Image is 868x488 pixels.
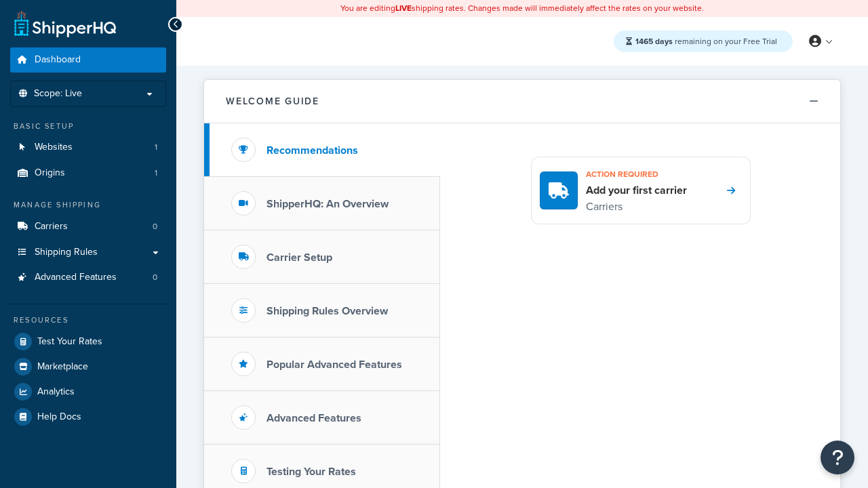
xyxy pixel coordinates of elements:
[35,221,68,232] span: Carriers
[10,240,166,265] a: Shipping Rules
[35,167,65,179] span: Origins
[155,142,157,153] span: 1
[10,265,166,290] a: Advanced Features0
[10,354,166,379] a: Marketplace
[10,265,166,290] li: Advanced Features
[635,35,777,47] span: remaining on your Free Trial
[267,466,356,478] h3: Testing Your Rates
[34,88,82,100] span: Scope: Live
[10,121,166,132] div: Basic Setup
[586,183,687,198] h4: Add your first carrier
[10,161,166,186] li: Origins
[10,135,166,160] a: Websites1
[35,54,81,66] span: Dashboard
[10,135,166,160] li: Websites
[10,47,166,73] a: Dashboard
[395,2,412,14] b: LIVE
[35,142,73,153] span: Websites
[267,305,388,317] h3: Shipping Rules Overview
[10,161,166,186] a: Origins1
[10,380,166,404] a: Analytics
[226,96,319,106] h2: Welcome Guide
[821,441,854,474] button: Open Resource Center
[10,405,166,429] a: Help Docs
[267,412,361,424] h3: Advanced Features
[635,35,673,47] strong: 1465 days
[155,167,157,179] span: 1
[267,251,332,264] h3: Carrier Setup
[10,314,166,326] div: Resources
[35,247,98,258] span: Shipping Rules
[204,80,840,123] button: Welcome Guide
[267,359,402,371] h3: Popular Advanced Features
[10,329,166,354] a: Test Your Rates
[10,214,166,239] a: Carriers0
[37,411,81,423] span: Help Docs
[267,198,389,210] h3: ShipperHQ: An Overview
[10,214,166,239] li: Carriers
[267,144,358,157] h3: Recommendations
[586,165,687,183] h3: Action required
[37,361,88,373] span: Marketplace
[37,336,102,348] span: Test Your Rates
[586,198,687,216] p: Carriers
[153,221,157,232] span: 0
[35,272,117,283] span: Advanced Features
[37,386,75,398] span: Analytics
[153,272,157,283] span: 0
[10,199,166,211] div: Manage Shipping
